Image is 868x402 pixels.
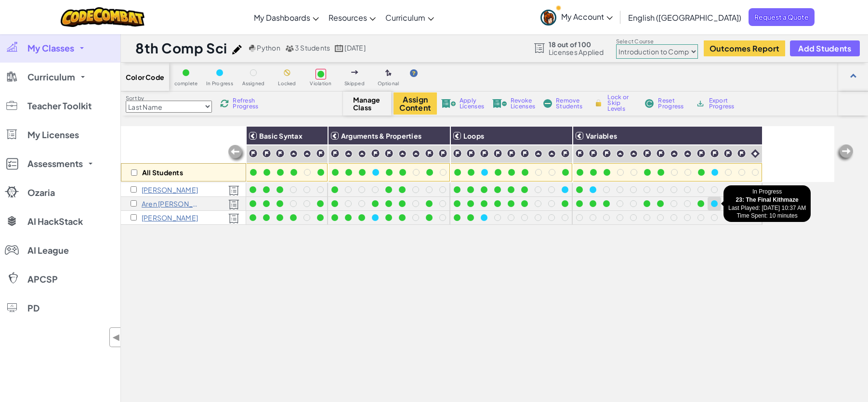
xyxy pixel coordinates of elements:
button: Assign Content [394,92,437,115]
img: IconChallengeLevel.svg [438,149,447,158]
img: IconChallengeLevel.svg [602,149,611,158]
span: 18 out of 100 [549,40,604,48]
img: IconLock.svg [593,99,604,107]
img: calendar.svg [335,45,343,52]
img: python.png [249,45,256,52]
img: IconPracticeLevel.svg [412,150,420,158]
img: IconPracticeLevel.svg [303,150,311,158]
img: IconChallengeLevel.svg [425,149,434,158]
img: IconChallengeLevel.svg [643,149,652,158]
span: Revoke Licenses [511,98,535,109]
span: Python [257,43,280,52]
img: IconChallengeLevel.svg [575,149,584,158]
span: Lock or Skip Levels [607,94,636,112]
span: Curriculum [27,73,75,81]
img: IconChallengeLevel.svg [561,149,570,158]
img: MultipleUsers.png [285,45,294,52]
img: Licensed [228,185,239,196]
img: IconPracticeLevel.svg [670,150,678,158]
span: Loops [463,131,484,140]
img: IconChallengeLevel.svg [466,149,475,158]
span: My Classes [27,44,74,52]
p: Ashote Grigoryan [142,214,198,221]
span: 3 Students [295,43,330,52]
img: IconPracticeLevel.svg [534,150,542,158]
img: IconChallengeLevel.svg [589,149,598,158]
h1: 8th Comp Sci [135,39,227,57]
a: Curriculum [381,4,439,30]
span: Basic Syntax [259,131,302,140]
img: Licensed [228,213,239,224]
img: IconPracticeLevel.svg [289,150,298,158]
img: IconChallengeLevel.svg [249,149,258,158]
img: IconChallengeLevel.svg [316,149,325,158]
img: IconIntro.svg [751,149,760,158]
img: IconChallengeLevel.svg [493,149,502,158]
a: English ([GEOGRAPHIC_DATA]) [623,4,746,30]
span: Assigned [242,81,265,86]
label: Sort by [126,94,212,102]
span: Skipped [344,81,365,86]
img: IconReset.svg [644,99,654,108]
span: English ([GEOGRAPHIC_DATA]) [628,13,741,23]
span: Resources [329,13,367,23]
img: IconPracticeLevel.svg [548,150,556,158]
img: IconHint.svg [410,69,418,77]
img: IconChallengeLevel.svg [507,149,516,158]
img: IconPracticeLevel.svg [398,150,407,158]
span: Manage Class [353,96,381,111]
img: IconChallengeLevel.svg [384,149,394,158]
span: ◀ [112,330,120,344]
a: Request a Quote [749,8,815,26]
span: Add Students [798,44,851,52]
img: IconChallengeLevel.svg [723,149,733,158]
span: Locked [278,81,296,86]
img: IconChallengeLevel.svg [453,149,462,158]
img: IconChallengeLevel.svg [371,149,380,158]
img: IconPracticeLevel.svg [358,150,366,158]
span: Arguments & Properties [341,131,421,140]
img: Arrow_Left_Inactive.png [227,144,246,163]
span: complete [174,81,198,86]
img: IconChallengeLevel.svg [276,149,285,158]
span: Export Progress [709,98,738,109]
span: Remove Students [556,98,585,109]
span: My Licenses [27,130,79,139]
span: AI League [27,246,69,255]
img: IconRemoveStudents.svg [543,99,552,108]
img: IconChallengeLevel.svg [710,149,719,158]
img: IconOptionalLevel.svg [385,69,392,77]
span: AI HackStack [27,217,83,226]
strong: 23: The Final Kithmaze [736,196,799,203]
img: IconReload.svg [220,99,229,108]
button: Outcomes Report [704,40,785,56]
a: My Dashboards [249,4,324,30]
span: Ozaria [27,188,55,197]
img: IconPracticeLevel.svg [684,150,692,158]
img: Arrow_Left_Inactive.png [835,143,855,163]
img: IconPracticeLevel.svg [344,150,353,158]
img: Licensed [228,199,239,210]
a: My Account [536,2,618,32]
span: Assessments [27,159,83,168]
img: IconPracticeLevel.svg [630,150,638,158]
img: IconChallengeLevel.svg [262,149,271,158]
span: Violation [310,81,331,86]
img: IconChallengeLevel.svg [697,149,706,158]
img: IconLicenseApply.svg [441,99,456,108]
p: All Students [142,169,183,176]
span: In Progress [206,81,233,86]
img: IconChallengeLevel.svg [330,149,340,158]
span: Curriculum [385,13,425,23]
img: avatar [540,10,556,26]
img: IconChallengeLevel.svg [520,149,529,158]
a: CodeCombat logo [61,7,145,27]
img: IconLicenseRevoke.svg [492,99,507,108]
span: Variables [586,131,617,140]
span: Refresh Progress [233,98,263,109]
img: IconSkippedLevel.svg [351,70,358,74]
span: Apply Licenses [460,98,484,109]
span: Color Code [126,73,164,81]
